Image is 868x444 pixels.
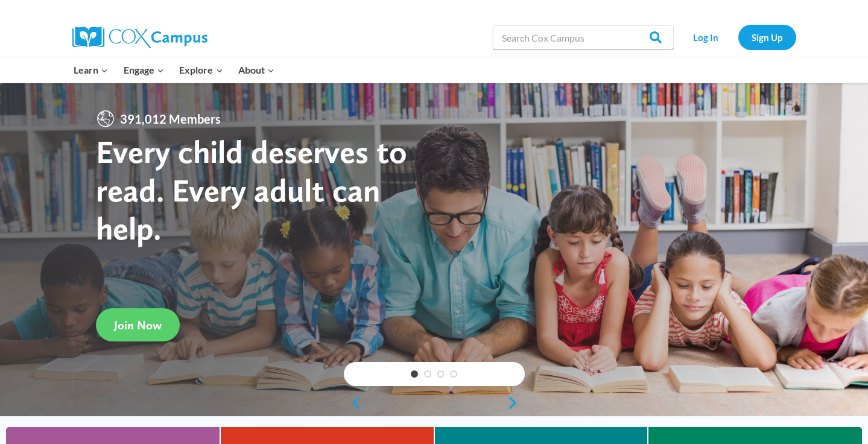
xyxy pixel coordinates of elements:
a: Join Now [96,308,180,341]
input: Search Cox Campus [493,25,674,49]
span: Explore [179,62,223,78]
div: content slider buttons [344,391,525,415]
a: 3 [437,370,445,378]
nav: Secondary Navigation [680,25,796,49]
strong: Every child deserves to read. Every adult can help. [96,132,407,247]
span: Engage [124,62,164,78]
span: Join Now [114,318,162,332]
img: Cox Campus [72,27,207,48]
a: next [507,396,525,410]
a: 2 [424,370,431,378]
a: 4 [450,370,457,378]
nav: Primary Navigation [66,57,282,83]
span: Learn [74,62,108,78]
span: About [238,62,274,78]
a: previous [344,396,362,410]
a: Log In [680,25,732,49]
span: 391,012 Members [115,109,226,128]
a: Sign Up [738,25,796,49]
a: 1 [411,370,418,378]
